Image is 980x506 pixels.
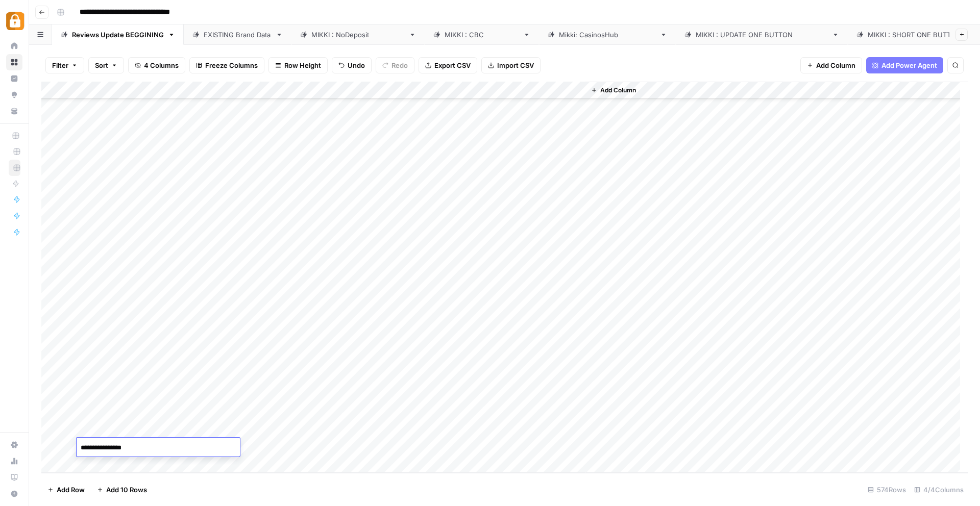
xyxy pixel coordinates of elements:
[6,54,22,70] a: Browse
[434,60,471,70] span: Export CSV
[72,30,164,40] div: Reviews Update BEGGINING
[600,86,636,95] span: Add Column
[6,8,22,34] button: Workspace: Adzz
[559,30,656,40] div: [PERSON_NAME]: CasinosHub
[6,87,22,103] a: Opportunities
[57,485,85,495] span: Add Row
[497,60,534,70] span: Import CSV
[91,482,153,498] button: Add 10 Rows
[866,57,943,73] button: Add Power Agent
[816,60,855,70] span: Add Column
[425,24,539,45] a: [PERSON_NAME] : CBC
[88,57,124,73] button: Sort
[445,30,519,40] div: [PERSON_NAME] : CBC
[291,24,425,45] a: [PERSON_NAME] : NoDeposit
[45,57,84,73] button: Filter
[800,57,862,73] button: Add Column
[376,57,414,73] button: Redo
[52,24,184,45] a: Reviews Update BEGGINING
[6,12,24,30] img: Adzz Logo
[6,70,22,87] a: Insights
[106,485,147,495] span: Add 10 Rows
[881,60,937,70] span: Add Power Agent
[6,486,22,502] button: Help + Support
[41,482,91,498] button: Add Row
[348,60,365,70] span: Undo
[204,30,272,40] div: EXISTING Brand Data
[391,60,408,70] span: Redo
[6,103,22,119] a: Your Data
[268,57,328,73] button: Row Height
[284,60,321,70] span: Row Height
[128,57,185,73] button: 4 Columns
[6,437,22,453] a: Settings
[481,57,541,73] button: Import CSV
[184,24,291,45] a: EXISTING Brand Data
[864,482,910,498] div: 574 Rows
[144,60,179,70] span: 4 Columns
[95,60,108,70] span: Sort
[6,469,22,486] a: Learning Hub
[6,453,22,469] a: Usage
[676,24,848,45] a: [PERSON_NAME] : UPDATE ONE BUTTON
[6,38,22,54] a: Home
[332,57,372,73] button: Undo
[419,57,477,73] button: Export CSV
[696,30,828,40] div: [PERSON_NAME] : UPDATE ONE BUTTON
[311,30,405,40] div: [PERSON_NAME] : NoDeposit
[189,57,264,73] button: Freeze Columns
[52,60,68,70] span: Filter
[539,24,676,45] a: [PERSON_NAME]: CasinosHub
[910,482,968,498] div: 4/4 Columns
[587,84,640,97] button: Add Column
[205,60,258,70] span: Freeze Columns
